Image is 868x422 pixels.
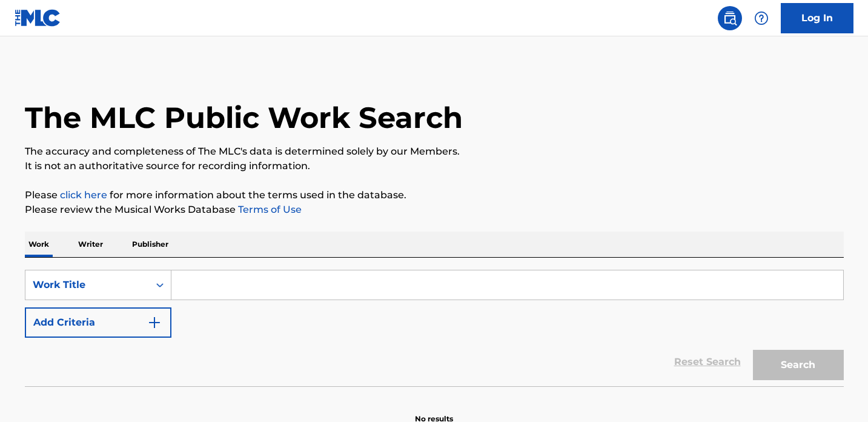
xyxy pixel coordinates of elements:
a: click here [60,189,107,201]
h1: The MLC Public Work Search [25,99,463,136]
div: Help [749,6,774,30]
a: Log In [781,3,853,33]
p: The accuracy and completeness of The MLC's data is determined solely by our Members. [25,144,844,159]
p: Work [25,232,53,257]
img: 9d2ae6d4665cec9f34b9.svg [147,315,162,330]
img: help [754,11,769,25]
p: Please review the Musical Works Database [25,203,844,217]
form: Search Form [25,270,844,386]
a: Terms of Use [236,204,302,215]
p: Please for more information about the terms used in the database. [25,188,844,203]
div: Work Title [33,278,142,292]
p: Publisher [128,232,172,257]
p: It is not an authoritative source for recording information. [25,159,844,173]
button: Add Criteria [25,307,171,338]
p: Writer [75,232,107,257]
a: Public Search [718,6,742,30]
img: MLC Logo [15,9,61,27]
img: search [723,11,737,25]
